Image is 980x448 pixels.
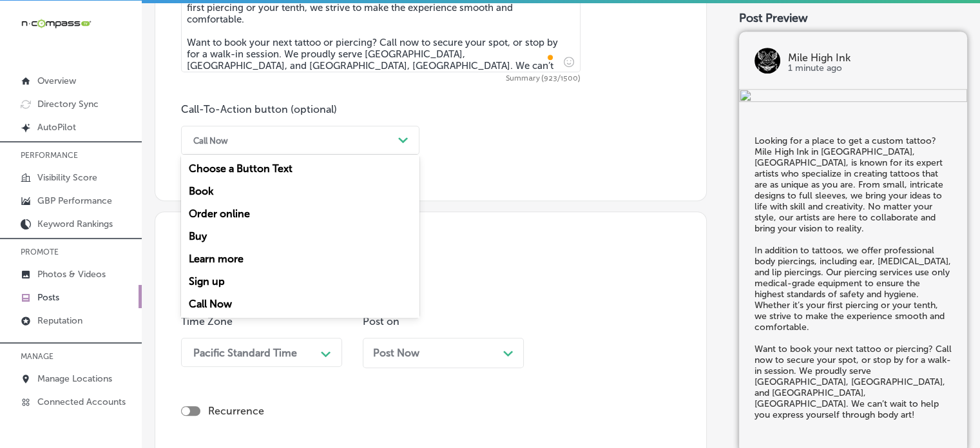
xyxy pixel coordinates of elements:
p: Posts [37,292,59,303]
p: Visibility Score [37,172,97,183]
p: Directory Sync [37,99,99,110]
div: Call Now [193,135,228,145]
p: 1 minute ago [788,63,952,73]
div: Pacific Standard Time [193,346,297,358]
img: 660ab0bf-5cc7-4cb8-ba1c-48b5ae0f18e60NCTV_CLogo_TV_Black_-500x88.png [21,17,91,30]
label: Call-To-Action button (optional) [181,103,337,115]
img: 0c9ebaaf-0932-4ad9-8ac0-e87ecada9f05 [739,89,967,104]
p: Reputation [37,315,82,326]
p: GBP Performance [37,195,112,206]
div: Order online [181,202,419,225]
p: Post on [363,315,524,327]
div: Call Now [181,293,419,315]
p: AutoPilot [37,122,76,133]
h5: Looking for a place to get a custom tattoo? Mile High Ink in [GEOGRAPHIC_DATA], [GEOGRAPHIC_DATA]... [754,135,952,420]
span: Insert emoji [558,54,574,70]
div: Book [181,180,419,202]
h3: Publishing options [181,248,680,267]
p: Photos & Videos [37,269,106,280]
img: logo [754,48,780,73]
div: Buy [181,225,419,248]
p: Connected Accounts [37,396,126,407]
div: Sign up [181,270,419,293]
div: Learn more [181,248,419,270]
div: Choose a Button Text [181,157,419,180]
label: Recurrence [208,405,264,417]
span: Summary (923/1500) [181,75,581,83]
p: Overview [37,75,76,86]
span: Post Now [373,347,419,359]
p: Time Zone [181,315,342,327]
p: Mile High Ink [788,53,952,63]
p: Manage Locations [37,373,112,384]
p: Keyword Rankings [37,219,113,229]
div: Post Preview [739,11,967,25]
